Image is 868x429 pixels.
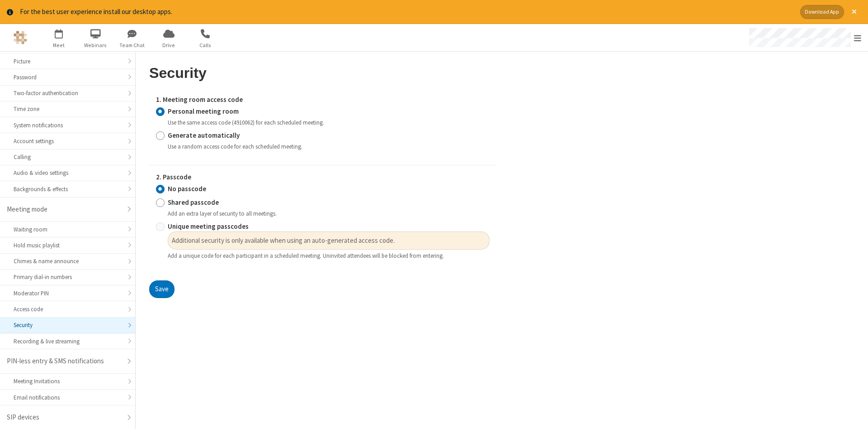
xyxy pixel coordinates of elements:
button: Logo [3,24,37,51]
div: Use the same access code (4910062) for each scheduled meeting. [168,118,490,127]
div: Access code [14,305,122,313]
div: Account settings [14,137,122,145]
div: PIN-less entry & SMS notifications [7,356,122,366]
div: Open menu [741,24,868,51]
div: System notifications [14,121,122,130]
div: Add an extra layer of security to all meetings. [168,209,490,218]
strong: Personal meeting room [168,107,239,116]
span: Meet [42,41,76,49]
label: 2. Passcode [156,172,490,183]
h2: Security [149,65,496,81]
span: Webinars [79,41,113,49]
div: Calling [14,153,122,161]
div: Chimes & name announce [14,257,122,265]
button: Download App [800,5,844,19]
div: Primary dial-in numbers [14,273,122,281]
div: Waiting room [14,225,122,234]
img: QA Selenium DO NOT DELETE OR CHANGE [14,31,27,44]
button: Save [149,280,175,299]
div: Use a random access code for each scheduled meeting. [168,142,490,151]
label: 1. Meeting room access code [156,95,490,105]
span: Additional security is only available when using an auto-generated access code. [172,236,486,246]
span: Team Chat [115,41,149,49]
div: Meeting mode [7,204,122,215]
div: Time zone [14,105,122,113]
div: Security [14,321,122,329]
div: Add a unique code for each participant in a scheduled meeting. Uninvited attendees will be blocke... [168,251,490,260]
div: Hold music playlist [14,241,122,250]
span: Calls [189,41,222,49]
button: Close alert [847,5,861,19]
div: Moderator PIN [14,289,122,298]
div: Picture [14,57,122,66]
strong: Shared passcode [168,198,219,207]
span: Drive [152,41,186,49]
div: Meeting Invitations [14,377,122,386]
strong: Unique meeting passcodes [168,222,249,231]
strong: No passcode [168,184,206,193]
div: Recording & live streaming [14,337,122,346]
div: Backgrounds & effects [14,185,122,193]
div: SIP devices [7,412,122,423]
div: Audio & video settings [14,169,122,177]
div: Two-factor authentication [14,89,122,97]
div: Email notifications [14,393,122,402]
div: Password [14,73,122,82]
div: For the best user experience install our desktop apps. [20,7,793,17]
strong: Generate automatically [168,131,240,140]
